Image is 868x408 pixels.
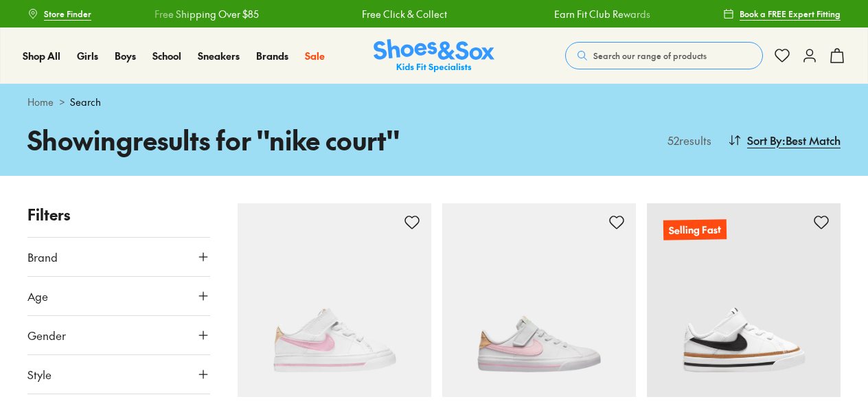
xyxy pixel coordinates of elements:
[374,39,494,73] a: Shoes & Sox
[198,49,240,63] span: Sneakers
[647,203,841,397] a: Selling Fast
[663,219,727,240] p: Selling Fast
[27,238,210,276] button: Brand
[362,7,447,21] a: Free Click & Collect
[115,49,136,63] span: Boys
[565,42,763,69] button: Search our range of products
[27,316,210,354] button: Gender
[115,49,136,63] a: Boys
[27,277,210,315] button: Age
[27,327,66,343] span: Gender
[728,125,841,155] button: Sort By:Best Match
[593,49,707,62] span: Search our range of products
[27,366,52,383] span: Style
[27,95,841,109] div: >
[27,249,58,265] span: Brand
[554,7,650,21] a: Earn Fit Club Rewards
[77,49,98,63] a: Girls
[662,132,711,148] p: 52 results
[23,49,60,63] a: Shop All
[740,8,841,20] span: Book a FREE Expert Fitting
[256,49,288,63] a: Brands
[305,49,325,63] span: Sale
[152,49,181,63] a: School
[256,49,288,63] span: Brands
[27,95,54,109] a: Home
[747,132,782,148] span: Sort By
[782,132,841,148] span: : Best Match
[27,120,434,159] h1: Showing results for " nike court "
[70,95,101,109] span: Search
[723,1,841,26] a: Book a FREE Expert Fitting
[305,49,325,63] a: Sale
[27,203,210,226] p: Filters
[155,7,259,21] a: Free Shipping Over $85
[198,49,240,63] a: Sneakers
[152,49,181,63] span: School
[27,288,48,304] span: Age
[27,355,210,394] button: Style
[374,39,494,73] img: SNS_Logo_Responsive.svg
[23,49,60,63] span: Shop All
[44,8,91,20] span: Store Finder
[27,1,91,26] a: Store Finder
[77,49,98,63] span: Girls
